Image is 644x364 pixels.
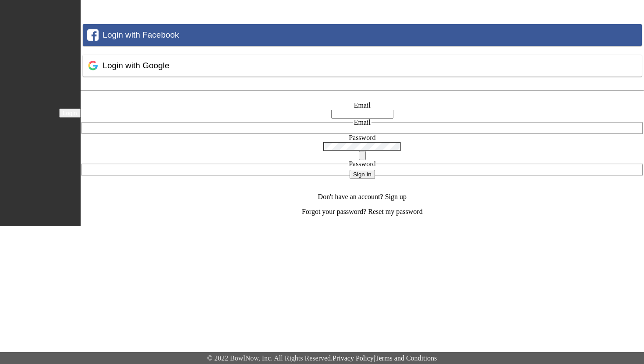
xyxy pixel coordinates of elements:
[354,101,371,109] label: Email
[368,208,422,215] a: Reset my password
[359,151,366,160] button: toggle password visibility
[375,354,437,362] a: Terms and Conditions
[59,108,81,118] button: Login
[103,30,179,39] span: Login with Facebook
[350,170,375,179] button: Sign In
[81,208,644,216] p: Forgot your password?
[349,160,375,168] span: Password
[4,108,53,117] img: logo
[349,134,375,141] label: Password
[354,119,371,126] span: Email
[83,24,642,46] button: Login with Facebook
[103,61,169,70] span: Login with Google
[83,55,642,77] button: Login with Google
[385,193,407,200] a: Sign up
[333,354,374,362] a: Privacy Policy
[207,354,333,362] span: © 2022 BowlNow, Inc. All Rights Reserved.
[81,193,644,201] p: Don't have an account?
